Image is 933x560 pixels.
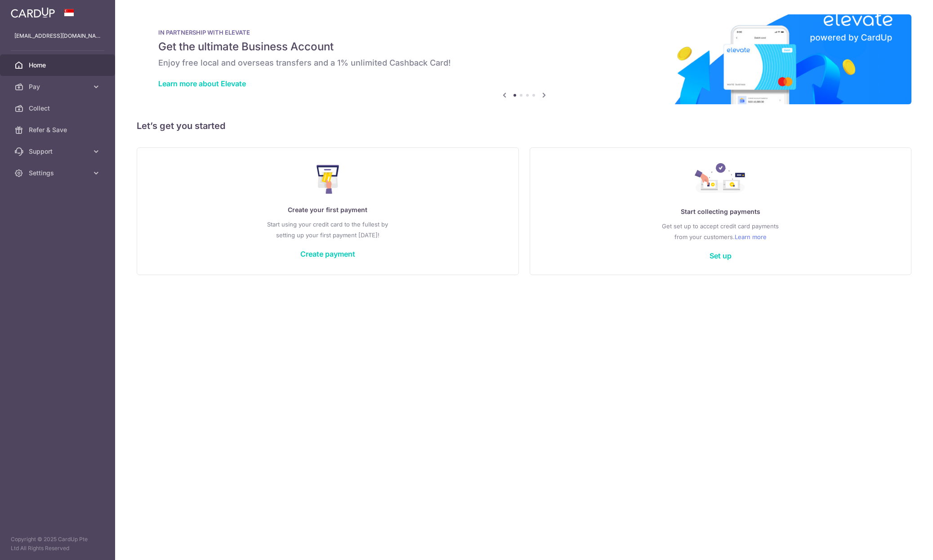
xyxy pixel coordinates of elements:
span: Collect [29,104,88,113]
img: Renovation banner [137,14,911,104]
span: Support [29,147,88,156]
h6: Enjoy free local and overseas transfers and a 1% unlimited Cashback Card! [158,58,890,68]
span: Home [29,61,88,70]
img: Collect Payment [695,163,746,196]
h5: Let’s get you started [137,119,911,133]
img: CardUp [11,7,55,18]
p: Start collecting payments [548,206,893,217]
p: Get set up to accept credit card payments from your customers. [548,221,893,242]
img: Make Payment [317,165,339,194]
p: IN PARTNERSHIP WITH ELEVATE [158,29,890,36]
a: Learn more about Elevate [158,79,246,88]
a: Learn more [735,231,767,242]
p: [EMAIL_ADDRESS][DOMAIN_NAME] [14,31,101,40]
span: Refer & Save [29,125,88,134]
p: Create your first payment [155,204,500,215]
a: Set up [710,251,732,260]
span: Settings [29,169,88,178]
h5: Get the ultimate Business Account [158,40,890,54]
a: Create payment [300,249,355,258]
span: Pay [29,82,88,91]
p: Start using your credit card to the fullest by setting up your first payment [DATE]! [155,219,500,240]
